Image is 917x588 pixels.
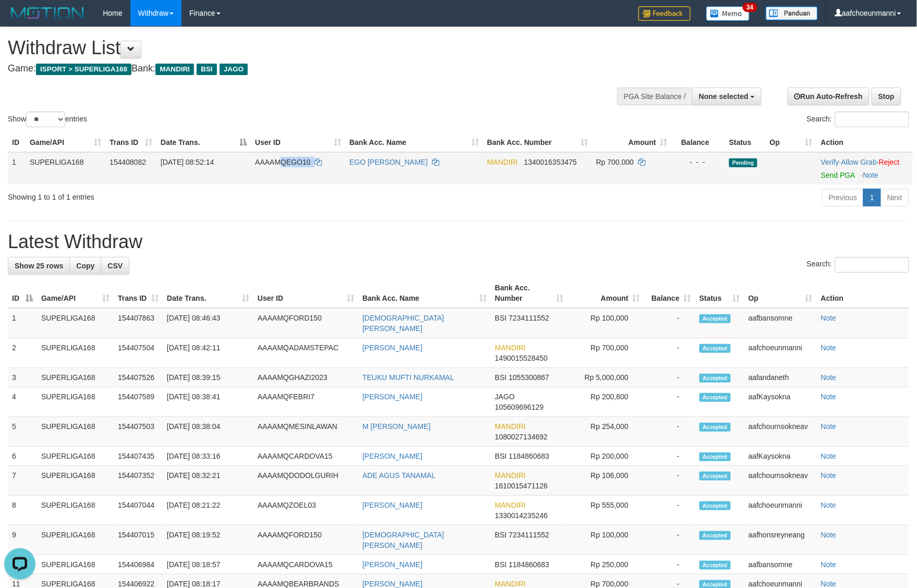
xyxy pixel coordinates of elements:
[8,308,37,338] td: 1
[163,496,254,525] td: [DATE] 08:21:22
[254,338,358,368] td: AAAAMQADAMSTEPAC
[8,368,37,387] td: 3
[841,158,877,166] a: Allow Grab
[363,580,423,588] a: [PERSON_NAME]
[821,471,837,480] a: Note
[744,447,817,466] td: aafKaysokna
[495,403,544,411] span: Copy 105609696129 to clipboard
[8,112,87,127] label: Show entries
[524,158,577,166] span: Copy 1340016353475 to clipboard
[363,452,423,460] a: [PERSON_NAME]
[872,88,901,105] a: Stop
[699,561,731,570] span: Accepted
[821,422,837,431] a: Note
[699,472,731,481] span: Accepted
[163,368,254,387] td: [DATE] 08:39:15
[110,158,146,166] span: 154408082
[163,338,254,368] td: [DATE] 08:42:11
[363,560,423,569] a: [PERSON_NAME]
[699,452,731,461] span: Accepted
[8,64,601,74] h4: Game: Bank:
[509,531,549,539] span: Copy 7234111552 to clipboard
[568,278,644,308] th: Amount: activate to sort column ascending
[114,338,163,368] td: 154407504
[821,501,837,509] a: Note
[363,501,423,509] a: [PERSON_NAME]
[568,387,644,417] td: Rp 200,800
[644,417,695,447] td: -
[358,278,491,308] th: Bank Acc. Name: activate to sort column ascending
[37,555,114,574] td: SUPERLIGA168
[509,560,549,569] span: Copy 1184860683 to clipboard
[644,525,695,555] td: -
[568,447,644,466] td: Rp 200,000
[254,308,358,338] td: AAAAMQFORD150
[699,393,731,402] span: Accepted
[254,525,358,555] td: AAAAMQFORD150
[835,257,909,273] input: Search:
[644,496,695,525] td: -
[4,4,35,35] button: Open LiveChat chat widget
[114,525,163,555] td: 154407015
[114,368,163,387] td: 154407526
[101,257,129,275] a: CSV
[644,466,695,496] td: -
[509,373,549,382] span: Copy 1055300867 to clipboard
[495,314,507,322] span: BSI
[568,368,644,387] td: Rp 5,000,000
[495,471,526,480] span: MANDIRI
[254,447,358,466] td: AAAAMQCARDOVA15
[163,417,254,447] td: [DATE] 08:38:04
[163,308,254,338] td: [DATE] 08:46:43
[220,64,248,75] span: JAGO
[568,525,644,555] td: Rp 100,000
[37,338,114,368] td: SUPERLIGA168
[699,531,731,540] span: Accepted
[744,496,817,525] td: aafchoeunmanni
[254,466,358,496] td: AAAAMQDODOLGURIH
[744,338,817,368] td: aafchoeunmanni
[841,158,879,166] span: ·
[8,5,87,21] img: MOTION_logo.png
[495,433,548,441] span: Copy 1080027134692 to clipboard
[155,64,194,75] span: MANDIRI
[788,88,870,105] a: Run Auto-Refresh
[495,373,507,382] span: BSI
[863,189,881,206] a: 1
[8,133,26,152] th: ID
[495,482,548,490] span: Copy 1610015471126 to clipboard
[807,257,909,273] label: Search:
[254,368,358,387] td: AAAAMQGHAZI2023
[821,393,837,401] a: Note
[163,525,254,555] td: [DATE] 08:19:52
[744,555,817,574] td: aafbansomne
[725,133,766,152] th: Status
[114,555,163,574] td: 154406984
[26,152,105,185] td: SUPERLIGA168
[822,189,864,206] a: Previous
[617,88,692,105] div: PGA Site Balance /
[729,158,757,167] span: Pending
[8,447,37,466] td: 6
[638,6,691,21] img: Feedback.jpg
[699,92,749,101] span: None selected
[105,133,156,152] th: Trans ID: activate to sort column ascending
[821,452,837,460] a: Note
[37,447,114,466] td: SUPERLIGA168
[509,314,549,322] span: Copy 7234111552 to clipboard
[37,278,114,308] th: Game/API: activate to sort column ascending
[363,531,444,549] a: [DEMOGRAPHIC_DATA][PERSON_NAME]
[495,501,526,509] span: MANDIRI
[509,452,549,460] span: Copy 1184860683 to clipboard
[8,387,37,417] td: 4
[8,152,26,185] td: 1
[254,417,358,447] td: AAAAMQMESINLAWAN
[114,387,163,417] td: 154407589
[491,278,568,308] th: Bank Acc. Number: activate to sort column ascending
[807,112,909,127] label: Search:
[821,373,837,382] a: Note
[349,158,428,166] a: EGO [PERSON_NAME]
[699,374,731,383] span: Accepted
[821,531,837,539] a: Note
[568,555,644,574] td: Rp 250,000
